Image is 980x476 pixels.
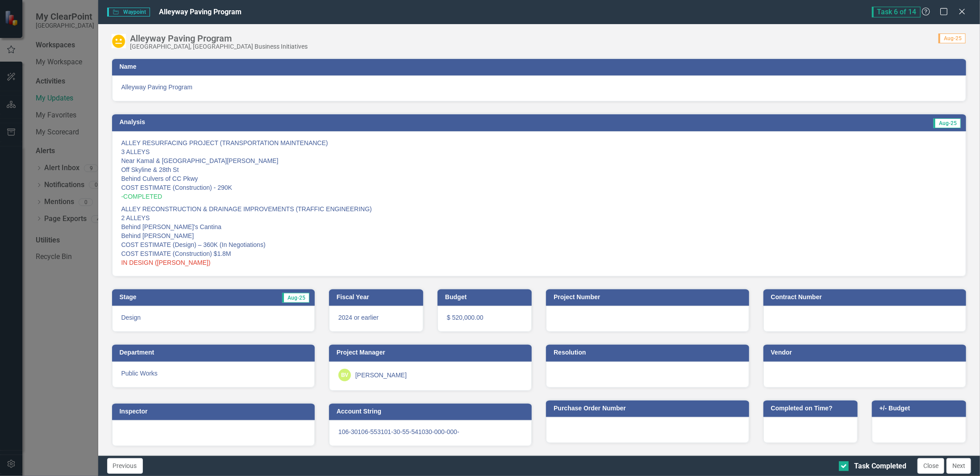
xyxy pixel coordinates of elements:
h3: Resolution [554,349,744,356]
span: -COMPLETED [121,193,163,200]
p: ALLEY RESURFACING PROJECT (TRANSPORTATION MAINTENANCE) 3 ALLEYS Near Kamal & [GEOGRAPHIC_DATA][PE... [121,138,957,203]
h3: Vendor [771,349,962,356]
h3: Fiscal Year [337,294,419,301]
h3: Analysis [120,119,522,125]
h3: Inspector [120,408,310,415]
h3: +/- Budget [880,405,962,412]
img: In Progress [112,34,126,48]
h3: Name [120,63,962,70]
span: 106-30106-553101-30-55-541030-000-000- [338,428,459,435]
span: Waypoint [107,8,150,17]
button: Previous [107,458,143,474]
h3: Project Number [554,294,744,301]
h3: Project Manager [337,349,527,356]
span: Aug-25 [934,118,961,128]
span: Aug-25 [282,293,309,303]
h3: Account String [337,408,527,415]
span: Public Works [121,370,158,377]
span: Alleyway Paving Program [159,8,242,16]
p: ALLEY RECONSTRUCTION & DRAINAGE IMPROVEMENTS (TRAFFIC ENGINEERING) 2 ALLEYS Behind [PERSON_NAME]'... [121,203,957,267]
div: Task Completed [854,461,906,472]
div: BV [338,369,351,381]
div: [PERSON_NAME] [355,371,407,380]
div: [GEOGRAPHIC_DATA], [GEOGRAPHIC_DATA] Business Initiatives [130,43,308,50]
button: Close [917,458,944,474]
h3: Contract Number [771,294,962,301]
span: Task 6 of 14 [872,7,921,17]
h3: Stage [120,294,192,301]
span: IN DESIGN ([PERSON_NAME]) [121,259,211,266]
h3: Department [120,349,310,356]
h3: Budget [445,294,527,301]
span: Alleyway Paving Program [121,83,957,92]
button: Next [947,458,971,474]
span: 2024 or earlier [338,314,379,321]
span: Design [121,314,141,321]
div: Alleyway Paving Program [130,33,308,43]
span: $ 520,000.00 [447,314,484,321]
span: Aug-25 [938,33,966,43]
h3: Purchase Order Number [554,405,744,412]
h3: Completed on Time? [771,405,853,412]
